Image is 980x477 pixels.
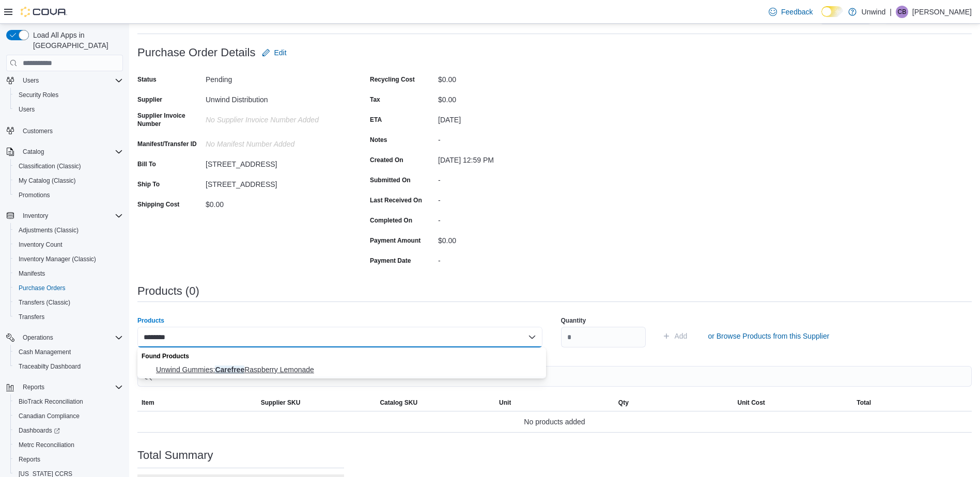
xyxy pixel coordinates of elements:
span: Metrc Reconciliation [14,439,123,451]
span: No products added [524,416,585,428]
button: Users [2,73,127,88]
span: or Browse Products from this Supplier [708,331,829,341]
div: $0.00 [438,91,577,104]
span: Transfers [19,313,44,321]
span: Users [19,74,123,87]
div: [STREET_ADDRESS] [206,156,344,168]
button: BioTrack Reconciliation [10,394,127,409]
a: Feedback [765,2,817,22]
button: Security Roles [10,88,127,102]
label: Submitted On [370,176,411,184]
button: Reports [10,452,127,467]
label: ETA [370,116,382,124]
span: My Catalog (Classic) [19,177,76,185]
label: Created On [370,156,403,164]
div: [DATE] 12:59 PM [438,152,577,164]
button: Reports [19,381,49,393]
span: Security Roles [19,91,58,99]
button: Cash Management [10,345,127,359]
label: Bill To [137,160,156,168]
label: Notes [370,136,387,144]
span: Catalog [23,148,44,156]
span: Inventory Manager (Classic) [19,255,96,263]
div: Found Products [137,347,546,362]
span: Manifests [19,269,45,278]
label: Ship To [137,180,160,188]
button: Promotions [10,188,127,202]
span: Inventory Count [19,241,63,249]
p: Unwind [862,6,886,18]
a: Metrc Reconciliation [14,439,79,451]
span: Reports [19,455,40,464]
button: Canadian Compliance [10,409,127,423]
div: No Supplier Invoice Number added [206,112,344,124]
a: Dashboards [10,423,127,438]
div: Curtis Blaske [896,6,908,18]
span: Load All Apps in [GEOGRAPHIC_DATA] [29,30,123,51]
a: Security Roles [14,89,63,101]
div: - [438,212,577,225]
div: $0.00 [438,232,577,245]
a: Inventory Count [14,239,67,251]
a: Adjustments (Classic) [14,224,83,236]
p: [PERSON_NAME] [912,6,972,18]
span: Operations [23,333,53,342]
button: My Catalog (Classic) [10,173,127,188]
p: | [890,6,892,18]
span: BioTrack Reconciliation [19,397,83,406]
span: Transfers [14,311,123,323]
div: - [438,252,577,265]
span: Inventory [19,210,123,222]
span: Dashboards [19,426,60,435]
label: Payment Date [370,257,411,265]
span: Classification (Classic) [19,162,81,170]
span: Item [142,399,154,407]
div: Choose from the following options [137,347,546,377]
a: Inventory Manager (Classic) [14,253,100,265]
span: Catalog SKU [380,399,417,407]
span: Total [857,399,871,407]
span: Inventory Count [14,239,123,251]
span: Inventory Manager (Classic) [14,253,123,265]
span: Canadian Compliance [14,410,123,422]
span: Metrc Reconciliation [19,441,74,449]
span: Purchase Orders [19,284,66,292]
button: Catalog [2,145,127,159]
button: Catalog [19,146,48,158]
div: [DATE] [438,112,577,124]
h3: Products (0) [137,285,199,297]
button: Catalog SKU [376,394,495,411]
span: My Catalog (Classic) [14,174,123,187]
span: Traceabilty Dashboard [14,360,123,373]
div: - [438,132,577,144]
h3: Purchase Order Details [137,46,256,59]
span: Dashboards [14,424,123,437]
span: Feedback [781,7,813,17]
span: Promotions [19,191,50,199]
a: BioTrack Reconciliation [14,395,87,408]
label: Shipping Cost [137,200,179,209]
button: or Browse Products from this Supplier [704,326,833,346]
div: - [438,172,577,184]
span: Adjustments (Classic) [14,224,123,236]
span: Operations [19,331,123,344]
a: Cash Management [14,346,75,358]
button: Adjustments (Classic) [10,223,127,237]
button: Add [658,326,692,346]
button: Total [852,394,972,411]
button: Inventory Manager (Classic) [10,252,127,266]
button: Edit [258,42,291,63]
button: Transfers [10,310,127,324]
span: Qty [618,399,629,407]
span: Canadian Compliance [19,412,80,420]
label: Quantity [561,316,586,325]
span: Promotions [14,189,123,201]
span: CB [898,6,907,18]
button: Metrc Reconciliation [10,438,127,452]
button: Unit [495,394,614,411]
a: Customers [19,125,57,137]
span: Unit [499,399,511,407]
h3: Total Summary [137,449,213,462]
input: Dark Mode [821,6,843,17]
div: Unwind Distribution [206,91,344,104]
